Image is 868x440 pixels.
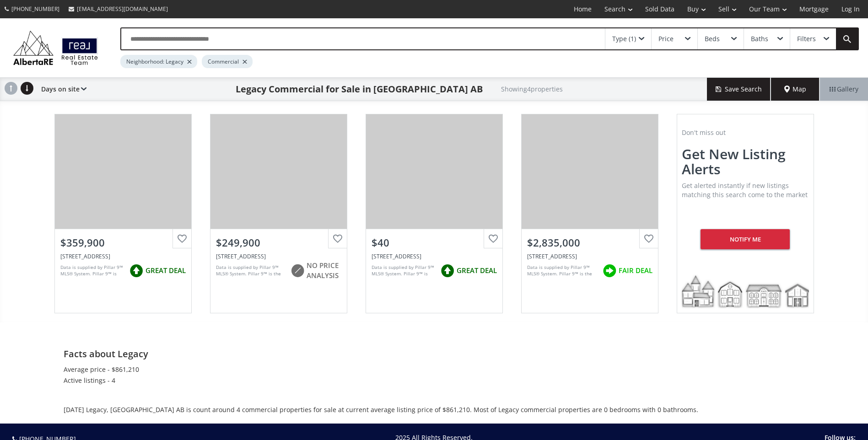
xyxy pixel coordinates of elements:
a: $40[STREET_ADDRESS]Data is supplied by Pillar 9™ MLS® System. Pillar 9™ is the owner of the copyr... [356,105,512,322]
div: Commercial [202,55,253,68]
div: Notify me [701,229,790,249]
div: 180 Legacy Main Street SE #515 + 520; 525, Calgary, AB T2X 4R9 [372,252,497,260]
div: Map [771,78,819,101]
img: Logo [9,28,102,67]
div: Neighborhood: Legacy [120,55,197,68]
div: Days on site [37,78,86,101]
h2: Get new listing alerts [682,146,809,177]
div: Data is supplied by Pillar 9™ MLS® System. Pillar 9™ is the owner of the copyright in its MLS® Sy... [372,264,436,278]
div: Filters [797,36,816,42]
div: $2,835,000 [527,236,652,250]
button: Save Search [707,78,771,101]
img: rating icon [127,262,146,280]
li: Average price - $861,210 [64,365,148,374]
li: Active listings - 4 [64,376,148,385]
span: [PHONE_NUMBER] [11,5,59,13]
span: [EMAIL_ADDRESS][DOMAIN_NAME] [77,5,168,13]
a: $249,900[STREET_ADDRESS]Data is supplied by Pillar 9™ MLS® System. Pillar 9™ is the owner of the ... [201,105,356,322]
div: Beds [705,36,720,42]
div: Gallery [819,78,868,101]
div: 123S Music Avenue SE, Calgary, AB T2E 6M6 [216,252,341,260]
img: rating icon [438,262,457,280]
span: FAIR DEAL [619,266,652,275]
div: Data is supplied by Pillar 9™ MLS® System. Pillar 9™ is the owner of the copyright in its MLS® Sy... [216,264,286,278]
a: $2,835,000[STREET_ADDRESS]Data is supplied by Pillar 9™ MLS® System. Pillar 9™ is the owner of th... [512,105,668,322]
span: GREAT DEAL [457,266,497,275]
span: GREAT DEAL [146,266,186,275]
div: $359,900 [60,236,186,250]
p: [DATE] Legacy, [GEOGRAPHIC_DATA] AB is count around 4 commercial properties for sale at current a... [64,396,805,424]
img: rating icon [288,262,307,280]
a: Don't miss outGet new listing alertsGet alerted instantly if new listings matching this search co... [668,105,823,322]
div: Price [658,36,674,42]
h2: Facts about Legacy [64,348,148,360]
div: Data is supplied by Pillar 9™ MLS® System. Pillar 9™ is the owner of the copyright in its MLS® Sy... [527,264,598,278]
a: [EMAIL_ADDRESS][DOMAIN_NAME] [64,0,173,17]
span: Map [784,85,806,94]
div: Baths [751,36,768,42]
div: $40 [372,236,497,250]
span: Get alerted instantly if new listings matching this search come to the market [682,181,808,199]
h1: Legacy Commercial for Sale in [GEOGRAPHIC_DATA] AB [236,83,483,96]
div: 180 Legacy Main Street SE #220, 225, 230, 235, Calgary, AB T2X 4R9 [527,252,652,260]
a: $359,900[STREET_ADDRESS]Data is supplied by Pillar 9™ MLS® System. Pillar 9™ is the owner of the ... [45,105,201,322]
span: NO PRICE ANALYSIS [307,261,341,280]
span: Don't miss out [682,128,726,137]
h2: Showing 4 properties [501,86,563,92]
img: rating icon [600,262,619,280]
span: Gallery [830,85,858,94]
div: Data is supplied by Pillar 9™ MLS® System. Pillar 9™ is the owner of the copyright in its MLS® Sy... [60,264,125,278]
div: Type (1) [612,36,636,42]
div: 20 Longview Common SE #120, Calgary, AB T2X 0R3 [60,252,186,260]
div: $249,900 [216,236,341,250]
